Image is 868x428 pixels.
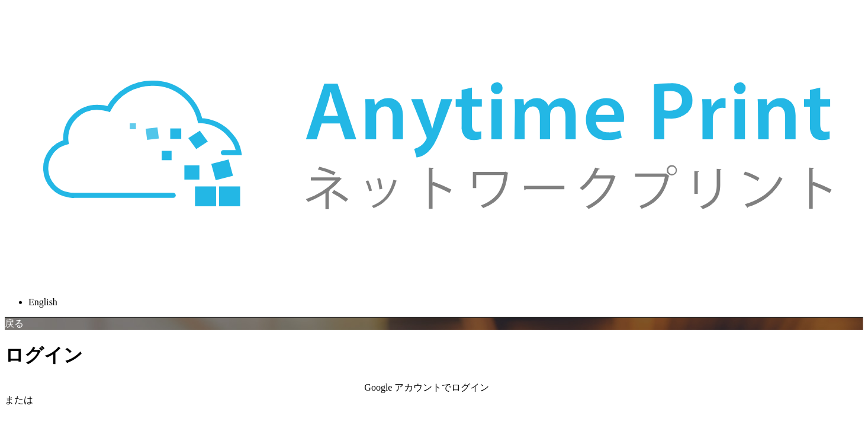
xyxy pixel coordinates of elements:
[5,343,863,369] h1: ログイン
[5,15,43,25] span: ログイン
[365,382,490,392] span: Google アカウントでログイン
[5,318,24,328] a: 戻る
[12,5,863,285] img: anytime_print_blue_japanese_228x75.svg
[28,297,57,307] a: English
[5,394,863,407] div: または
